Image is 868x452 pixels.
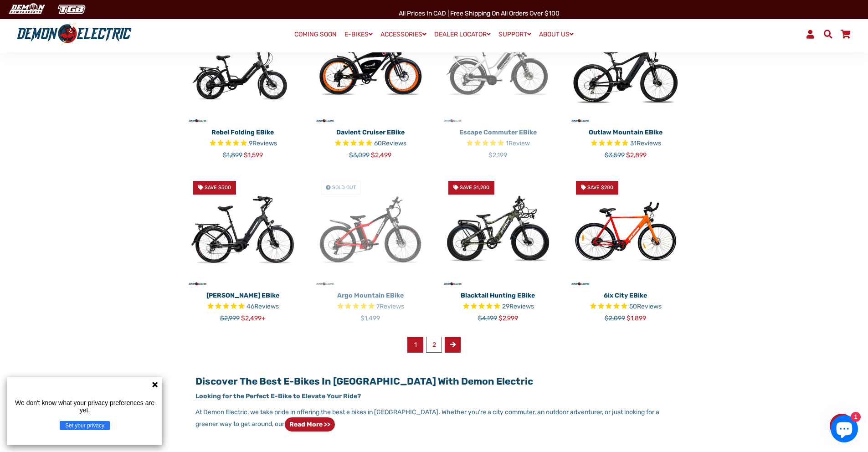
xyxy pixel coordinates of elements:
[313,291,427,300] p: Argo Mountain eBike
[460,185,489,190] span: Save $1,200
[441,128,555,137] p: Escape Commuter eBike
[313,10,427,124] a: Davient Cruiser eBike - Demon Electric Save $600
[376,303,404,310] span: 7 reviews
[313,174,427,288] img: Argo Mountain eBike - Demon Electric
[569,10,683,124] img: Outlaw Mountain eBike - Demon Electric
[371,151,391,159] span: $2,499
[605,314,625,322] span: $2,099
[186,291,300,300] p: [PERSON_NAME] eBike
[569,302,683,312] span: Rated 4.8 out of 5 stars 50 reviews
[569,174,683,288] a: 6ix City eBike - Demon Electric Save $200
[186,128,300,137] p: Rebel Folding eBike
[205,185,231,190] span: Save $500
[502,303,534,310] span: 29 reviews
[14,22,135,46] img: Demon Electric logo
[637,139,661,147] span: Reviews
[569,139,683,149] span: Rated 4.8 out of 5 stars 31 reviews
[252,139,277,147] span: Reviews
[254,303,279,310] span: Reviews
[11,399,159,414] p: We don't know what your privacy preferences are yet.
[605,151,625,159] span: $3,599
[195,407,672,432] p: At Demon Electric, we take pride in offering the best e bikes in [GEOGRAPHIC_DATA]. Whether you’r...
[426,337,442,353] a: 2
[569,128,683,137] p: Outlaw Mountain eBike
[629,303,662,310] span: 50 reviews
[498,314,518,322] span: $2,999
[313,139,427,149] span: Rated 4.8 out of 5 stars 60 reviews
[407,337,423,353] span: 1
[313,10,427,124] img: Davient Cruiser eBike - Demon Electric
[495,28,534,41] a: SUPPORT
[60,421,110,430] button: Set your privacy
[186,10,300,124] img: Rebel Folding eBike - Demon Electric
[195,375,672,387] h2: Discover the Best E-Bikes in [GEOGRAPHIC_DATA] with Demon Electric
[313,288,427,323] a: Argo Mountain eBike Rated 4.9 out of 5 stars 7 reviews $1,499
[241,314,266,322] span: $2,499+
[441,288,555,323] a: Blacktail Hunting eBike Rated 4.7 out of 5 stars 29 reviews $4,199 $2,999
[341,28,376,41] a: E-BIKES
[377,28,430,41] a: ACCESSORIES
[587,185,613,190] span: Save $200
[195,392,361,400] strong: Looking for the Perfect E-Bike to Elevate Your Ride?
[441,174,555,288] img: Blacktail Hunting eBike - Demon Electric
[630,139,661,147] span: 31 reviews
[441,291,555,300] p: Blacktail Hunting eBike
[289,421,330,428] strong: Read more >>
[186,288,300,323] a: [PERSON_NAME] eBike Rated 4.6 out of 5 stars 46 reviews $2,999 $2,499+
[349,151,370,159] span: $3,099
[536,28,577,41] a: ABOUT US
[441,10,555,124] img: Escape Commuter eBike - Demon Electric
[441,174,555,288] a: Blacktail Hunting eBike - Demon Electric Save $1,200
[220,314,240,322] span: $2,999
[569,288,683,323] a: 6ix City eBike Rated 4.8 out of 5 stars 50 reviews $2,099 $1,899
[313,174,427,288] a: Argo Mountain eBike - Demon Electric Sold Out
[506,139,530,147] span: 1 reviews
[313,124,427,160] a: Davient Cruiser eBike Rated 4.8 out of 5 stars 60 reviews $3,099 $2,499
[244,151,263,159] span: $1,599
[441,10,555,124] a: Escape Commuter eBike - Demon Electric Sold Out
[382,139,406,147] span: Reviews
[478,314,497,322] span: $4,199
[186,174,300,288] a: Tronio Commuter eBike - Demon Electric Save $500
[627,314,646,322] span: $1,899
[380,303,404,310] span: Reviews
[247,303,279,310] span: 46 reviews
[626,151,647,159] span: $2,899
[569,10,683,124] a: Outlaw Mountain eBike - Demon Electric Save $700
[441,139,555,149] span: Rated 5.0 out of 5 stars 1 reviews
[569,291,683,300] p: 6ix City eBike
[313,128,427,137] p: Davient Cruiser eBike
[508,139,530,147] span: Review
[360,314,380,322] span: $1,499
[569,174,683,288] img: 6ix City eBike - Demon Electric
[186,10,300,124] a: Rebel Folding eBike - Demon Electric Save $300
[5,2,48,17] img: Demon Electric
[441,302,555,312] span: Rated 4.7 out of 5 stars 29 reviews
[488,151,507,159] span: $2,199
[186,174,300,288] img: Tronio Commuter eBike - Demon Electric
[186,124,300,160] a: Rebel Folding eBike Rated 5.0 out of 5 stars 9 reviews $1,899 $1,599
[53,2,90,17] img: TGB Canada
[332,185,356,190] span: Sold Out
[186,139,300,149] span: Rated 5.0 out of 5 stars 9 reviews
[441,124,555,160] a: Escape Commuter eBike Rated 5.0 out of 5 stars 1 reviews $2,199
[374,139,406,147] span: 60 reviews
[313,302,427,312] span: Rated 4.9 out of 5 stars 7 reviews
[223,151,242,159] span: $1,899
[509,303,534,310] span: Reviews
[399,10,560,17] span: All Prices in CAD | Free shipping on all orders over $100
[431,28,494,41] a: DEALER LOCATOR
[249,139,277,147] span: 9 reviews
[828,415,861,445] inbox-online-store-chat: Shopify online store chat
[291,28,340,41] a: COMING SOON
[186,302,300,312] span: Rated 4.6 out of 5 stars 46 reviews
[637,303,662,310] span: Reviews
[569,124,683,160] a: Outlaw Mountain eBike Rated 4.8 out of 5 stars 31 reviews $3,599 $2,899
